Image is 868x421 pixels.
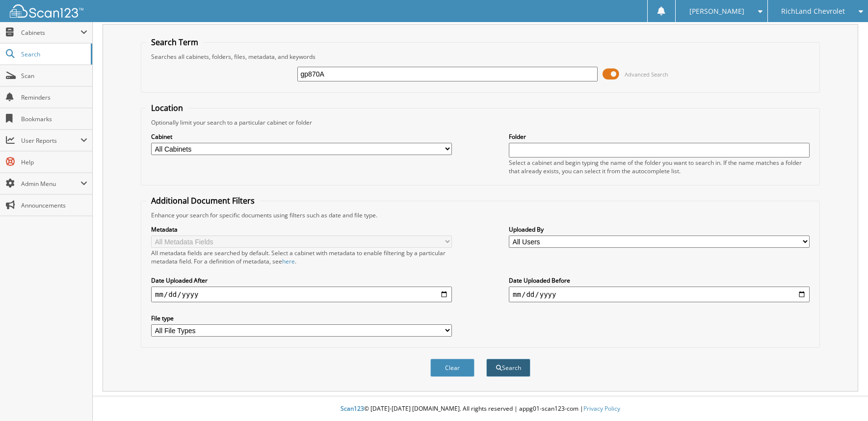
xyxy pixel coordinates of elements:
div: Enhance your search for specific documents using filters such as date and file type. [146,211,815,219]
span: RichLand Chevrolet [781,8,845,14]
iframe: Chat Widget [819,374,868,421]
legend: Location [146,103,188,113]
label: Date Uploaded After [151,276,452,285]
span: User Reports [21,136,80,145]
span: Scan123 [341,404,364,413]
a: Privacy Policy [583,404,620,413]
img: scan123-logo-white.svg [10,4,83,18]
input: start [151,287,452,302]
label: Metadata [151,225,452,234]
label: Cabinet [151,132,452,141]
span: Announcements [21,201,87,210]
span: Bookmarks [21,115,87,123]
div: Select a cabinet and begin typing the name of the folder you want to search in. If the name match... [509,158,810,175]
button: Search [486,359,530,377]
span: Cabinets [21,28,80,37]
div: © [DATE]-[DATE] [DOMAIN_NAME]. All rights reserved | appg01-scan123-com | [93,397,868,421]
label: Uploaded By [509,225,810,234]
span: [PERSON_NAME] [689,8,744,14]
div: Optionally limit your search to a particular cabinet or folder [146,118,815,127]
label: Date Uploaded Before [509,276,810,285]
span: Help [21,158,87,166]
button: Clear [430,359,474,377]
a: here [282,257,295,265]
span: Admin Menu [21,180,80,188]
span: Search [21,50,86,58]
label: File type [151,314,452,322]
label: Folder [509,132,810,141]
legend: Search Term [146,37,203,48]
div: Searches all cabinets, folders, files, metadata, and keywords [146,53,815,61]
span: Scan [21,72,87,80]
legend: Additional Document Filters [146,195,260,206]
span: Advanced Search [625,71,668,78]
span: Reminders [21,93,87,102]
div: All metadata fields are searched by default. Select a cabinet with metadata to enable filtering b... [151,249,452,265]
input: end [509,287,810,302]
